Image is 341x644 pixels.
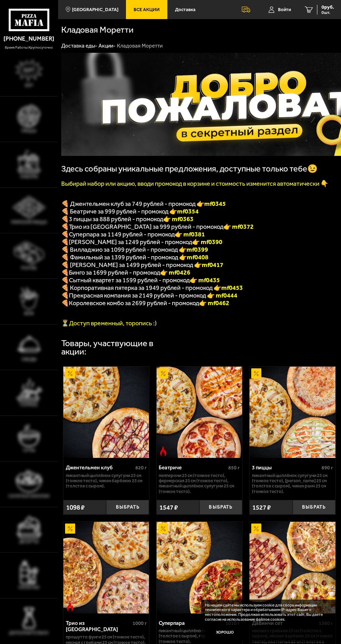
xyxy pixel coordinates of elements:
[190,276,220,284] b: 👉 mf0435
[61,43,97,49] a: Доставка еды-
[63,522,149,613] img: Трио из Рио
[293,500,335,515] button: Выбрать
[158,524,168,534] img: Акционный
[61,284,243,292] span: 🍕 Корпоративная пятерка за 1949 рублей - промокод 👉
[61,269,69,276] b: 🍕
[61,276,69,284] b: 🍕
[157,522,243,613] img: Суперпара
[252,473,333,494] p: Пикантный цыплёнок сулугуни 25 см (тонкое тесто), [PERSON_NAME] 25 см (толстое с сыром), Чикен Ра...
[22,357,37,361] span: Обеды
[63,367,149,458] img: Джентельмен клуб
[61,208,199,215] span: 🍕 Беатриче за 999 рублей - промокод 👉
[61,164,318,174] span: Здесь собраны уникальные предложения, доступные только тебе😉
[187,246,208,253] b: mf0399
[61,261,223,269] span: 🍕 [PERSON_NAME] за 1499 рублей - промокод 👉
[8,494,49,498] span: Салаты и закуски
[252,503,271,511] span: 1527 ₽
[106,500,149,515] button: Выбрать
[117,43,162,50] div: Кладовая Моретти
[69,231,175,238] span: Суперпара за 1149 рублей - промокод
[69,276,190,284] span: Сытный квартет за 1599 рублей - промокод
[228,465,240,471] span: 850 г
[159,628,240,644] p: Пикантный цыплёнок сулугуни 30 см (толстое с сыром), Горыныч 30 см (тонкое тесто).
[66,503,85,511] span: 1098 ₽
[69,269,160,276] span: Бинго за 1699 рублей - промокод
[61,231,69,238] font: 🍕
[98,43,116,49] a: Акции-
[199,500,242,515] button: Выбрать
[223,223,254,231] font: 👉 mf0372
[61,200,226,208] span: 🍕 Джентельмен клуб за 749 рублей - промокод 👉
[19,540,39,544] span: Десерты
[133,620,147,626] span: 1000 г
[66,620,131,633] div: Трио из [GEOGRAPHIC_DATA]
[204,200,226,208] b: mf0345
[23,448,35,452] span: Супы
[69,292,207,299] span: Прекрасная компания за 2149 рублей - промокод
[175,231,205,238] font: 👉 mf0381
[69,238,192,246] span: [PERSON_NAME] за 1249 рублей - промокод
[278,7,291,12] span: Войти
[159,620,224,626] div: Суперпара
[69,223,223,231] span: Трио из [GEOGRAPHIC_DATA] за 999 рублей - промокод
[249,367,335,458] img: 3 пиццы
[21,266,37,270] span: Роллы
[251,524,261,534] img: Акционный
[61,215,69,223] font: 🍕
[69,299,199,307] span: Королевское комбо за 2699 рублей - промокод
[61,253,208,261] span: 🍕 Фамильный за 1399 рублей - промокод 👉
[158,368,168,378] img: Акционный
[175,7,196,12] span: Доставка
[322,5,334,10] span: 0 руб.
[199,299,229,307] font: 👉 mf0462
[157,367,243,458] img: Беатриче
[163,215,193,223] font: 👉 mf0363
[205,626,245,639] button: Хорошо
[61,180,328,187] font: Выбирай набор или акцию, вводи промокод в корзине и стоимость изменится автоматически 👇
[61,246,208,253] span: 🍕 Вилладжио за 1099 рублей - промокод 👉
[63,367,149,458] a: АкционныйДжентельмен клуб
[249,367,335,458] a: Акционный3 пиццы
[69,215,163,223] span: 3 пиццы за 888 рублей - промокод
[20,175,38,179] span: Наборы
[251,368,261,378] img: Акционный
[72,7,118,12] span: [GEOGRAPHIC_DATA]
[221,284,243,292] b: mf0453
[249,522,335,613] a: АкционныйДаВинчи сет
[157,367,243,458] a: АкционныйОстрое блюдоБеатриче
[61,292,69,299] font: 🍕
[61,339,172,357] div: Товары, участвующие в акции:
[65,524,75,534] img: Акционный
[61,26,172,34] h1: Кладовая Моретти
[65,368,75,378] img: Акционный
[187,253,208,261] b: mf0408
[61,299,69,307] font: 🍕
[66,473,147,489] p: Пикантный цыплёнок сулугуни 25 см (тонкое тесто), Чикен Барбекю 25 см (толстое с сыром).
[135,465,147,471] span: 820 г
[21,129,37,133] span: Пицца
[66,465,134,471] div: Джентельмен клуб
[158,446,168,456] img: Острое блюдо
[18,585,39,589] span: Напитки
[25,83,33,87] span: Хит
[20,403,38,407] span: Горячее
[61,238,69,246] b: 🍕
[11,220,47,224] span: Римская пицца
[192,238,222,246] b: 👉 mf0390
[159,503,178,511] span: 1547 ₽
[205,603,330,622] p: На нашем сайте мы используем cookie для сбора информации технического характера и обрабатываем IP...
[252,465,320,471] div: 3 пиццы
[9,631,49,635] span: Дополнительно
[207,292,237,299] font: 👉 mf0444
[202,261,223,269] b: mf0417
[322,465,333,471] span: 890 г
[61,223,69,231] font: 🍕
[159,473,240,494] p: Пепперони 25 см (тонкое тесто), Фермерская 25 см (тонкое тесто), Пикантный цыплёнок сулугуни 25 с...
[157,522,243,613] a: АкционныйСуперпара
[65,602,75,612] img: Острое блюдо
[177,208,199,215] b: mf0354
[24,311,34,316] span: WOK
[160,269,190,276] b: 👉 mf0426
[249,522,335,613] img: ДаВинчи сет
[159,465,227,471] div: Беатриче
